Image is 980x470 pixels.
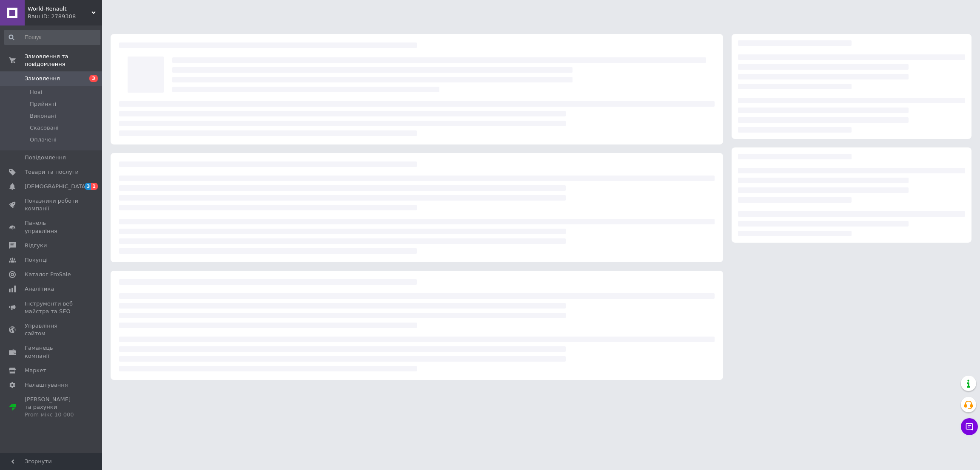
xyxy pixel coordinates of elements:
[30,88,42,96] span: Нові
[25,285,54,293] span: Аналітика
[30,112,56,120] span: Виконані
[25,168,79,176] span: Товари та послуги
[28,13,102,20] div: Ваш ID: 2789308
[25,367,46,374] span: Маркет
[25,322,79,337] span: Управління сайтом
[85,183,91,190] span: 3
[25,271,71,278] span: Каталог ProSale
[961,418,978,435] button: Чат з покупцем
[30,136,57,144] span: Оплачені
[91,183,98,190] span: 1
[30,100,56,108] span: Прийняті
[4,30,100,45] input: Пошук
[25,154,66,161] span: Повідомлення
[25,75,60,82] span: Замовлення
[25,411,79,419] div: Prom мікс 10 000
[89,75,98,82] span: 3
[30,124,59,132] span: Скасовані
[25,53,102,68] span: Замовлення та повідомлення
[25,219,79,235] span: Панель управління
[25,396,79,419] span: [PERSON_NAME] та рахунки
[25,183,88,190] span: [DEMOGRAPHIC_DATA]
[25,344,79,360] span: Гаманець компанії
[25,381,68,389] span: Налаштування
[25,300,79,315] span: Інструменти веб-майстра та SEO
[28,5,91,13] span: World-Renault
[25,256,48,264] span: Покупці
[25,242,47,249] span: Відгуки
[25,197,79,212] span: Показники роботи компанії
